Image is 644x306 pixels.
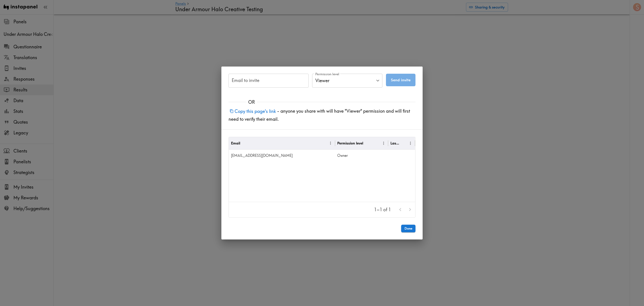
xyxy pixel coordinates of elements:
[407,140,414,147] button: Menu
[315,72,339,77] label: Permission level
[401,225,415,232] button: Done
[380,140,387,147] button: Menu
[241,140,248,147] button: Sort
[246,99,257,105] span: OR
[327,140,334,147] button: Menu
[229,106,277,116] button: Copy this page's link
[335,150,388,161] div: Owner
[229,150,335,161] div: mina.lucky@i-d.co
[221,105,423,129] div: - anyone you share with will have "Viewer" permission and will first need to verify their email.
[337,141,363,145] div: Permission level
[386,74,415,86] button: Send invite
[364,140,371,147] button: Sort
[374,207,391,213] p: 1–1 of 1
[400,140,407,147] button: Sort
[390,141,400,145] div: Last Viewed
[231,141,240,145] div: Email
[312,74,382,88] div: Viewer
